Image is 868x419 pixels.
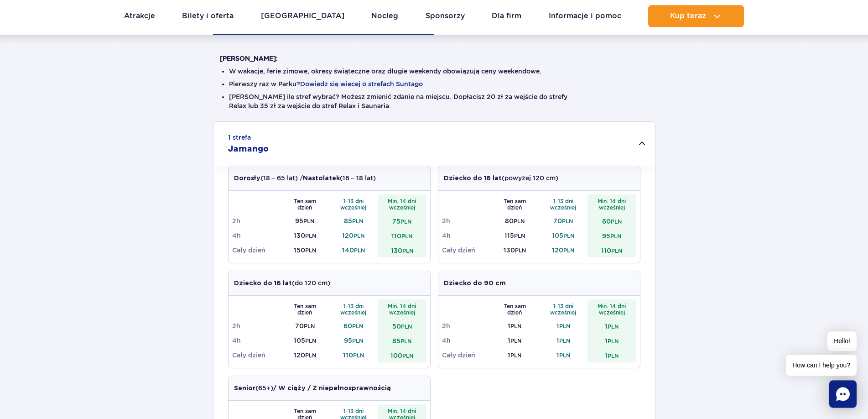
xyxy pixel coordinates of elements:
strong: Senior [234,385,255,392]
strong: Nastolatek [303,175,340,182]
td: 1 [539,319,588,333]
th: 1-13 dni wcześniej [539,299,588,319]
strong: / W ciąży / Z niepełnosprawnością [273,385,391,392]
td: 1 [587,348,636,362]
td: 1 [587,319,636,333]
td: 60 [329,319,378,333]
p: (powyżej 120 cm) [444,173,558,183]
small: PLN [610,233,621,240]
td: 130 [281,228,329,243]
a: Atrakcje [124,5,155,27]
small: PLN [563,247,574,254]
strong: [PERSON_NAME]: [220,55,278,62]
strong: Dziecko do 16 lat [234,280,292,287]
small: PLN [305,337,316,344]
a: Dla firm [492,5,521,27]
small: PLN [305,232,316,239]
td: 60 [587,214,636,228]
td: 100 [378,348,426,362]
small: PLN [514,232,525,239]
td: Cały dzień [442,348,491,362]
td: 2h [232,214,281,228]
small: PLN [559,352,570,359]
small: PLN [515,247,526,254]
th: Min. 14 dni wcześniej [587,299,636,319]
strong: Dorosły [234,175,260,182]
td: 1 [490,333,539,348]
a: Sponsorzy [426,5,465,27]
td: 1 [490,319,539,333]
td: 2h [442,319,491,333]
li: W wakacje, ferie zimowe, okresy świąteczne oraz długie weekendy obowiązują ceny weekendowe. [229,67,639,76]
td: 85 [378,333,426,348]
td: 140 [329,243,378,257]
td: 120 [329,228,378,243]
small: PLN [510,337,521,344]
td: 2h [442,214,491,228]
small: PLN [510,352,521,359]
th: Min. 14 dni wcześniej [587,194,636,214]
small: PLN [354,247,365,254]
td: 50 [378,319,426,333]
th: Min. 14 dni wcześniej [378,299,426,319]
small: PLN [352,218,363,225]
td: 115 [490,228,539,243]
td: 1 [539,348,588,362]
td: 110 [329,348,378,362]
small: PLN [304,323,315,330]
th: 1-13 dni wcześniej [539,194,588,214]
small: PLN [510,323,521,330]
a: Informacje i pomoc [549,5,621,27]
small: PLN [352,323,363,330]
small: PLN [401,233,412,240]
small: PLN [352,337,363,344]
span: How can I help you? [786,355,857,376]
td: 110 [587,243,636,257]
small: PLN [608,323,619,330]
small: PLN [402,352,413,359]
td: Cały dzień [232,348,281,362]
td: 130 [378,243,426,257]
th: Ten sam dzień [281,194,329,214]
small: PLN [611,218,622,225]
div: Chat [829,380,857,408]
small: 1 strefa [228,133,251,142]
th: Ten sam dzień [490,194,539,214]
td: 4h [442,228,491,243]
small: PLN [514,218,525,225]
a: [GEOGRAPHIC_DATA] [261,5,344,27]
td: 95 [587,228,636,243]
th: 1-13 dni wcześniej [329,299,378,319]
small: PLN [400,338,411,345]
td: 150 [281,243,329,257]
td: Cały dzień [442,243,491,257]
small: PLN [562,218,573,225]
td: 1 [539,333,588,348]
td: 120 [281,348,329,362]
td: 80 [490,214,539,228]
td: 85 [329,214,378,228]
td: 120 [539,243,588,257]
small: PLN [401,323,412,330]
small: PLN [608,352,619,359]
li: [PERSON_NAME] ile stref wybrać? Możesz zmienić zdanie na miejscu. Dopłacisz 20 zł za wejście do s... [229,92,639,110]
th: Ten sam dzień [281,299,329,319]
small: PLN [402,247,413,254]
a: Nocleg [371,5,398,27]
span: Hello! [827,331,857,351]
td: 1 [587,333,636,348]
th: 1-13 dni wcześniej [329,194,378,214]
td: 130 [490,243,539,257]
small: PLN [400,218,411,225]
small: PLN [305,352,316,359]
td: 95 [281,214,329,228]
td: 4h [442,333,491,348]
td: 95 [329,333,378,348]
button: Dowiedz się więcej o strefach Suntago [300,80,423,88]
td: 110 [378,228,426,243]
td: 4h [232,333,281,348]
a: Bilety i oferta [182,5,234,27]
td: 105 [281,333,329,348]
small: PLN [559,323,570,330]
small: PLN [305,247,316,254]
